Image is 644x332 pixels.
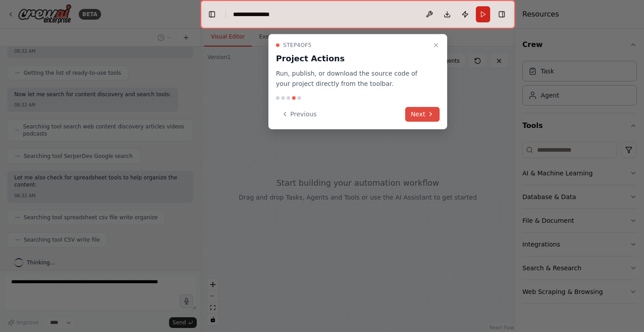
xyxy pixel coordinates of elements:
button: Close walkthrough [431,40,441,51]
p: Run, publish, or download the source code of your project directly from the toolbar. [276,68,429,89]
button: Previous [276,107,322,122]
button: Hide left sidebar [206,8,218,21]
button: Next [405,107,440,122]
span: Step 4 of 5 [283,42,312,49]
h3: Project Actions [276,52,429,65]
